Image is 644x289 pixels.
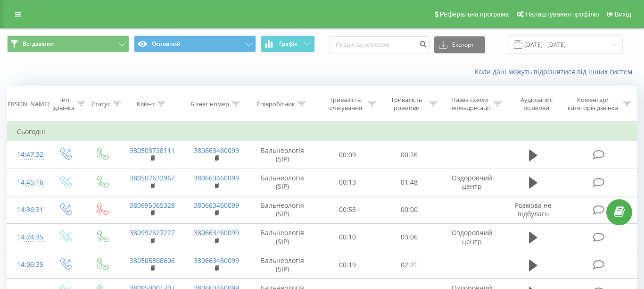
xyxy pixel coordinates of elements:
a: 380663460099 [194,228,239,237]
div: Тривалість очікування [325,96,365,112]
td: 00:09 [317,141,378,169]
a: 380663460099 [194,201,239,210]
td: 00:26 [379,141,440,169]
a: 380663460099 [194,173,239,182]
span: Розмова не відбулась [515,201,552,218]
button: Всі дзвінки [7,35,129,52]
span: Налаштування профілю [525,10,599,18]
div: 14:24:35 [17,228,37,246]
td: Бальнеологія (SIP) [248,141,317,169]
button: Графік [261,35,315,52]
td: Оздоровчий центр [440,223,504,251]
div: 14:45:16 [17,173,37,192]
div: Тип дзвінка [53,96,74,112]
div: Тривалість розмови [387,96,427,112]
div: Назва схеми переадресації [448,96,491,112]
div: Клієнт [137,100,155,108]
td: 02:21 [379,251,440,279]
a: Коли дані можуть відрізнятися вiд інших систем [475,67,637,76]
a: 380507632967 [130,173,175,182]
a: 380503728111 [130,146,175,155]
div: Коментар/категорія дзвінка [565,96,620,112]
a: 380663460099 [194,256,239,265]
a: 380992627227 [130,228,175,237]
td: 00:13 [317,169,378,196]
td: 00:10 [317,223,378,251]
td: Бальнеологія (SIP) [248,223,317,251]
span: Реферальна програма [440,10,509,18]
div: Аудіозапис розмови [512,96,561,112]
td: 03:06 [379,223,440,251]
td: 00:00 [379,196,440,223]
td: Оздоровчий центр [440,169,504,196]
td: Бальнеологія (SIP) [248,196,317,223]
a: 380995065328 [130,201,175,210]
td: Бальнеологія (SIP) [248,251,317,279]
div: 14:36:31 [17,201,37,219]
span: Вихід [615,10,631,18]
td: 00:58 [317,196,378,223]
div: 14:06:35 [17,255,37,274]
input: Пошук за номером [330,36,429,53]
div: Статус [91,100,110,108]
div: Бізнес номер [190,100,229,108]
span: Графік [279,41,297,47]
td: 01:48 [379,169,440,196]
a: 380663460099 [194,146,239,155]
button: Основний [134,35,256,52]
div: [PERSON_NAME] [2,100,50,108]
div: Співробітник [256,100,295,108]
td: Сьогодні [8,122,637,141]
span: Всі дзвінки [23,40,54,48]
div: 14:47:32 [17,145,37,164]
td: 00:19 [317,251,378,279]
button: Експорт [434,36,485,53]
td: Бальнеологія (SIP) [248,169,317,196]
a: 380505308606 [130,256,175,265]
